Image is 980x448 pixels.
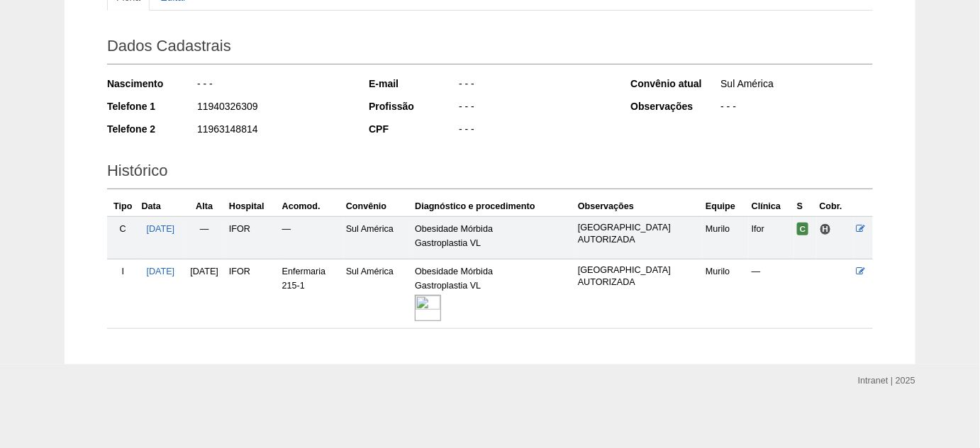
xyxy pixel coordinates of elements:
p: [GEOGRAPHIC_DATA] AUTORIZADA [578,222,700,246]
div: - - - [457,99,611,117]
td: — [749,259,794,329]
td: Murilo [703,216,749,259]
th: Alta [182,196,226,217]
div: 11940326309 [196,99,350,117]
span: [DATE] [190,267,218,276]
div: - - - [457,122,611,140]
th: Cobr. [817,196,854,217]
th: Acomod. [279,196,343,217]
div: CPF [369,122,457,136]
td: Sul América [343,216,412,259]
div: Convênio atual [630,77,719,91]
th: Equipe [703,196,749,217]
span: Hospital [820,223,832,235]
p: [GEOGRAPHIC_DATA] AUTORIZADA [578,264,700,289]
div: - - - [719,99,873,117]
td: Obesidade Mórbida Gastroplastia VL [412,259,575,329]
div: Intranet | 2025 [858,374,915,388]
span: Confirmada [797,223,809,235]
td: Ifor [749,216,794,259]
div: Nascimento [107,77,196,91]
h2: Dados Cadastrais [107,32,873,65]
a: [DATE] [147,224,175,234]
th: Data [139,196,183,217]
th: Tipo [107,196,139,217]
td: Obesidade Mórbida Gastroplastia VL [412,216,575,259]
th: Diagnóstico e procedimento [412,196,575,217]
th: Convênio [343,196,412,217]
td: — [279,216,343,259]
div: I [110,264,136,279]
td: IFOR [226,216,279,259]
td: IFOR [226,259,279,329]
th: Clínica [749,196,794,217]
div: Telefone 2 [107,122,196,136]
th: S [794,196,817,217]
th: Hospital [226,196,279,217]
div: Telefone 1 [107,99,196,113]
div: Observações [630,99,719,113]
div: 11963148814 [196,122,350,140]
div: Profissão [369,99,457,113]
div: C [110,222,136,236]
h2: Histórico [107,157,873,189]
div: E-mail [369,77,457,91]
td: — [182,216,226,259]
div: - - - [196,77,350,94]
div: Sul América [719,77,873,94]
td: Enfermaria 215-1 [279,259,343,329]
div: - - - [457,77,611,94]
a: [DATE] [147,267,175,276]
th: Observações [575,196,703,217]
td: Sul América [343,259,412,329]
td: Murilo [703,259,749,329]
